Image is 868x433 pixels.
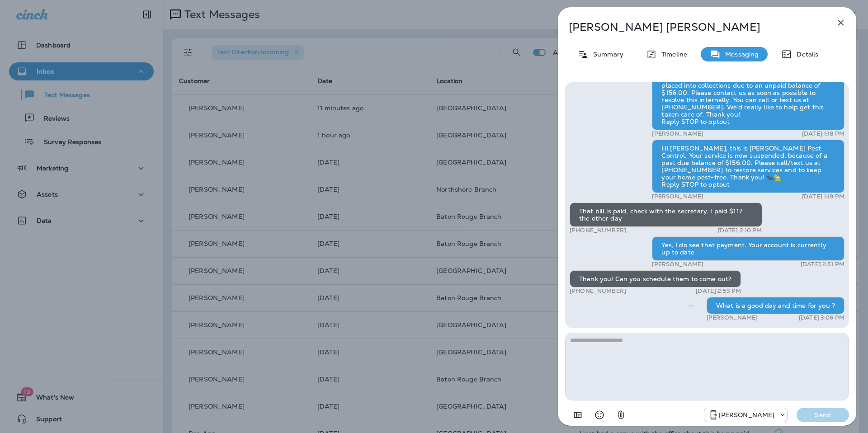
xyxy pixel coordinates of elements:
p: [DATE] 3:06 PM [799,314,844,321]
p: [DATE] 1:19 PM [802,193,844,200]
button: Add in a premade template [569,406,587,424]
p: [PHONE_NUMBER] [570,287,626,295]
p: Timeline [657,51,687,58]
p: [DATE] 2:51 PM [801,261,844,268]
div: What is a good day and time for you ? [707,297,844,314]
button: Select an emoji [590,406,609,424]
p: [PERSON_NAME] [719,411,775,419]
p: [PERSON_NAME] [652,130,703,137]
p: [PERSON_NAME] [652,261,703,268]
div: Hi [PERSON_NAME], this is [PERSON_NAME] Pest Control. Your service is now suspended, because of a... [652,140,844,193]
div: Thank you! Can you schedule them to come out? [570,270,741,287]
p: [PERSON_NAME] [652,193,703,200]
p: [PERSON_NAME] [707,314,758,321]
p: [DATE] 2:53 PM [696,287,741,295]
div: Hi [PERSON_NAME], your account is about to be placed into collections due to an unpaid balance of... [652,70,844,130]
div: Yes, I do see that payment. Your account is currently up to date [652,236,844,261]
p: [PHONE_NUMBER] [570,227,626,234]
p: Messaging [721,51,759,58]
p: [PERSON_NAME] [PERSON_NAME] [569,21,816,33]
p: Details [792,51,818,58]
div: That bill is paid, check with the secretary. I paid $117 the other day [570,202,762,227]
p: [DATE] 2:10 PM [718,227,762,234]
span: Sent [689,301,693,309]
p: Summary [589,51,623,58]
div: +1 (504) 576-9603 [704,409,788,420]
p: [DATE] 1:18 PM [802,130,844,137]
